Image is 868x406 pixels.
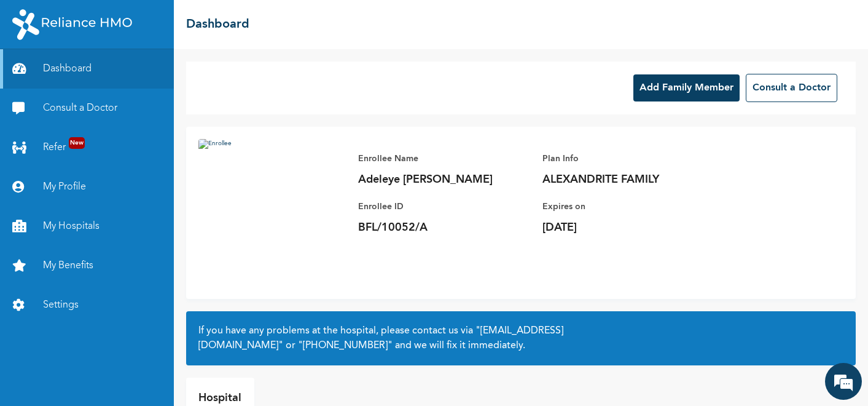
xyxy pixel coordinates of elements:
p: Adeleye [PERSON_NAME] [358,172,530,187]
a: "[PHONE_NUMBER]" [298,341,393,351]
span: New [69,137,85,149]
p: [DATE] [542,220,714,235]
p: ALEXANDRITE FAMILY [542,172,714,187]
p: Enrollee Name [358,151,530,166]
h2: If you have any problems at the hospital, please contact us via or and we will fix it immediately. [198,324,843,353]
h2: Dashboard [186,15,249,34]
img: Enrollee [198,139,346,287]
p: Expires on [542,199,714,214]
p: Enrollee ID [358,199,530,214]
img: RelianceHMO's Logo [12,9,132,40]
p: Plan Info [542,151,714,166]
p: BFL/10052/A [358,220,530,235]
button: Consult a Doctor [746,74,837,102]
button: Add Family Member [633,74,740,101]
